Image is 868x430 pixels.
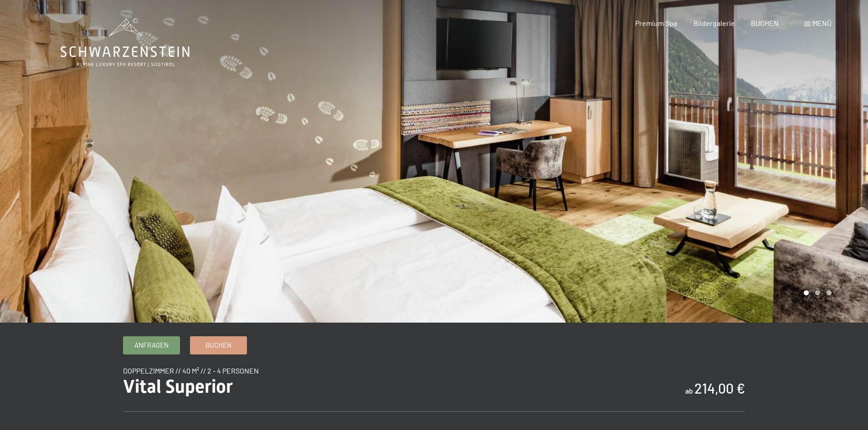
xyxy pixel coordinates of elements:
span: Vital Superior [123,376,233,397]
a: Buchen [190,337,247,354]
a: BUCHEN [751,19,779,27]
span: Doppelzimmer // 40 m² // 2 - 4 Personen [123,366,259,375]
span: Anfragen [134,340,169,350]
span: ab [685,386,693,395]
span: Buchen [205,340,231,350]
span: Menü [812,19,832,27]
a: Premium Spa [635,19,677,27]
a: Bildergalerie [693,19,735,27]
a: Anfragen [123,337,180,354]
b: 214,00 € [694,380,745,396]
